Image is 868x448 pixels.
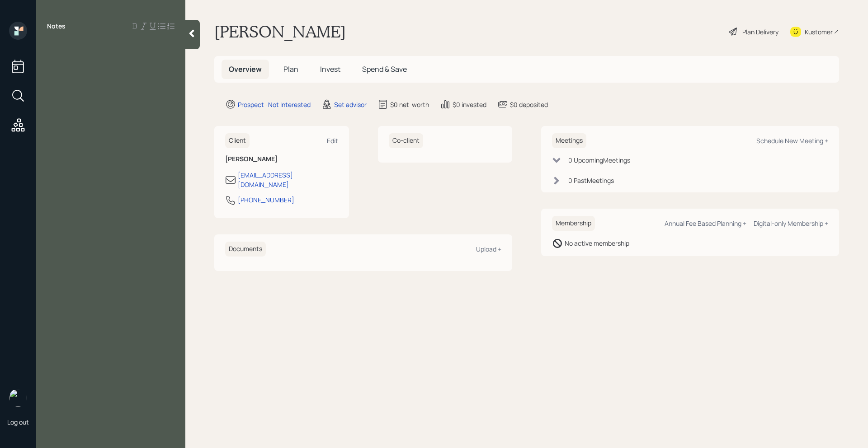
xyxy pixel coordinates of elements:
div: Upload + [476,245,501,253]
h6: [PERSON_NAME] [225,155,338,163]
div: Kustomer [805,27,833,37]
h6: Client [225,133,250,148]
span: Invest [320,64,340,74]
div: $0 deposited [510,100,548,109]
img: retirable_logo.png [9,389,27,407]
div: $0 invested [453,100,486,109]
h6: Documents [225,242,266,257]
span: Spend & Save [362,64,407,74]
div: Annual Fee Based Planning + [665,219,746,228]
div: Log out [7,418,29,426]
span: Overview [229,64,262,74]
div: Set advisor [334,100,367,109]
h6: Meetings [552,133,586,148]
span: Plan [283,64,298,74]
div: Digital-only Membership + [754,219,828,228]
div: $0 net-worth [390,100,429,109]
h6: Co-client [389,133,423,148]
div: No active membership [565,238,629,248]
label: Notes [47,22,66,31]
div: Schedule New Meeting + [756,136,828,145]
div: Prospect · Not Interested [238,100,311,109]
h6: Membership [552,216,595,231]
div: Plan Delivery [742,27,778,37]
div: [EMAIL_ADDRESS][DOMAIN_NAME] [238,170,338,189]
div: 0 Upcoming Meeting s [568,155,630,165]
div: Edit [327,136,338,145]
div: [PHONE_NUMBER] [238,195,294,205]
h1: [PERSON_NAME] [214,22,346,42]
div: 0 Past Meeting s [568,176,614,185]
